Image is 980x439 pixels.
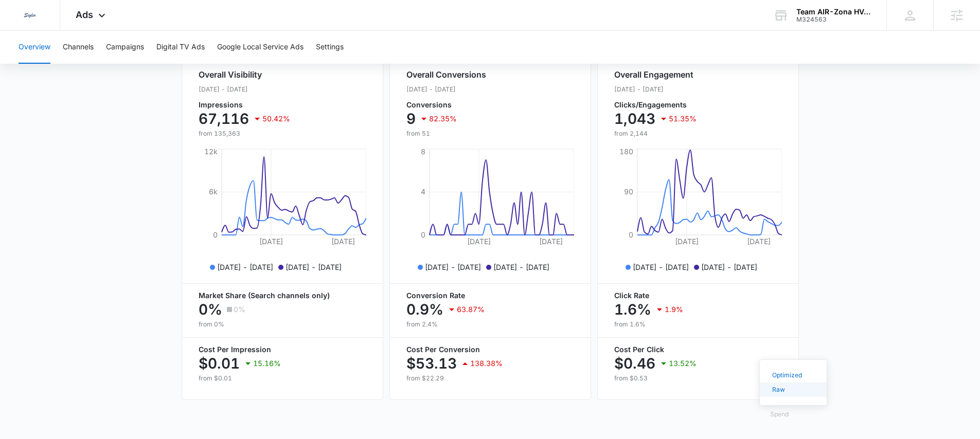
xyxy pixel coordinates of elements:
p: 63.87% [457,306,485,313]
p: 51.35% [669,115,697,122]
p: Conversions [406,101,486,108]
p: $53.13 [406,355,457,372]
tspan: 8 [421,147,425,156]
tspan: [DATE] [467,237,490,246]
h2: Overall Conversions [406,68,486,81]
span: Ads [76,9,93,20]
p: from 51 [406,129,486,138]
tspan: 90 [624,187,633,196]
button: Optimized [760,368,827,382]
p: Impressions [199,101,290,108]
p: Click Rate [614,292,782,299]
button: Raw [760,382,827,397]
button: Channels [63,31,94,64]
div: account name [796,8,871,16]
p: from $0.01 [199,374,366,383]
p: Cost Per Click [614,346,782,353]
p: 67,116 [199,111,249,127]
p: 13.52% [669,360,697,367]
p: 9 [406,111,416,127]
p: from $22.29 [406,374,574,383]
p: Conversion Rate [406,292,574,299]
button: Overview [19,31,50,64]
p: Cost Per Impression [199,346,366,353]
div: Raw [772,387,802,393]
p: [DATE] - [DATE] [701,262,757,272]
div: account id [796,16,871,23]
button: Google Local Service Ads [217,31,304,64]
p: from 135,363 [199,129,290,138]
p: [DATE] - [DATE] [633,262,689,272]
button: Settings [316,31,344,64]
button: Spend [760,402,799,427]
p: 0% [234,306,245,313]
tspan: [DATE] [539,237,563,246]
p: 0.9% [406,301,443,318]
tspan: [DATE] [259,237,282,246]
h2: Overall Visibility [199,68,290,81]
p: 0% [199,301,222,318]
button: Campaigns [106,31,144,64]
tspan: [DATE] [331,237,355,246]
tspan: [DATE] [674,237,698,246]
p: from 2,144 [614,129,697,138]
p: 15.16% [253,360,281,367]
p: from $0.53 [614,374,782,383]
p: $0.46 [614,355,655,372]
p: [DATE] - [DATE] [406,85,486,94]
tspan: 6k [209,187,218,196]
p: from 1.6% [614,320,782,329]
div: Optimized [772,372,802,378]
p: 82.35% [429,115,457,122]
p: from 2.4% [406,320,574,329]
p: Market Share (Search channels only) [199,292,366,299]
tspan: 0 [421,230,425,239]
tspan: 0 [213,230,218,239]
img: Sigler Corporate [21,6,39,25]
tspan: 180 [619,147,633,156]
tspan: 0 [629,230,633,239]
p: 1.9% [665,306,683,313]
p: 138.38% [470,360,503,367]
p: [DATE] - [DATE] [199,85,290,94]
p: [DATE] - [DATE] [286,262,342,272]
p: from 0% [199,320,366,329]
p: Cost Per Conversion [406,346,574,353]
tspan: 4 [421,187,425,196]
p: 1.6% [614,301,651,318]
p: [DATE] - [DATE] [425,262,481,272]
p: [DATE] - [DATE] [493,262,549,272]
p: [DATE] - [DATE] [614,85,697,94]
p: $0.01 [199,355,240,372]
h2: Overall Engagement [614,68,697,81]
p: 50.42% [262,115,290,122]
p: 1,043 [614,111,655,127]
tspan: [DATE] [747,237,771,246]
p: [DATE] - [DATE] [217,262,273,272]
button: Digital TV Ads [156,31,205,64]
p: Clicks/Engagements [614,101,697,108]
tspan: 12k [204,147,218,156]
